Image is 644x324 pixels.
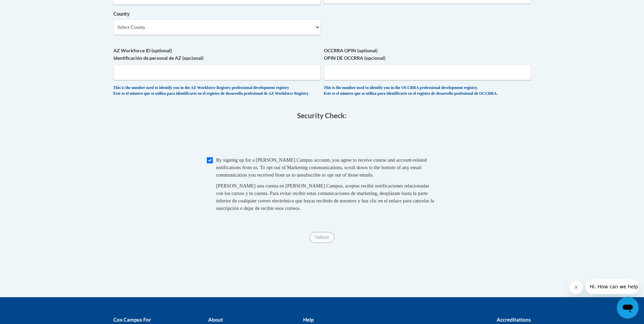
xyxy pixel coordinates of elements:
[497,317,531,323] b: Accreditations
[113,317,151,323] b: Cox Campus For
[297,111,347,120] span: Security Check:
[216,157,427,178] span: By signing up for a [PERSON_NAME] Campus account, you agree to receive course and account-related...
[208,317,223,323] b: About
[113,47,320,62] label: AZ Workforce ID (optional) Identificación de personal de AZ (opcional)
[324,85,531,96] div: This is the number used to identify you in the OCCRRA professional development registry. Este es ...
[303,317,314,323] b: Help
[586,279,639,294] iframe: Message from company
[271,126,374,153] iframe: reCAPTCHA
[324,47,531,62] label: OCCRRA OPIN (optional) OPIN DE OCCRRA (opcional)
[569,281,583,294] iframe: Close message
[617,297,639,319] iframe: Button to launch messaging window
[4,5,55,10] span: Hi. How can we help?
[113,10,320,18] label: County
[216,183,434,211] span: [PERSON_NAME] una cuenta en [PERSON_NAME] Campus, aceptas recibir notificaciones relacionadas con...
[113,85,320,96] div: This is the number used to identify you in the AZ Workforce Registry professional development reg...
